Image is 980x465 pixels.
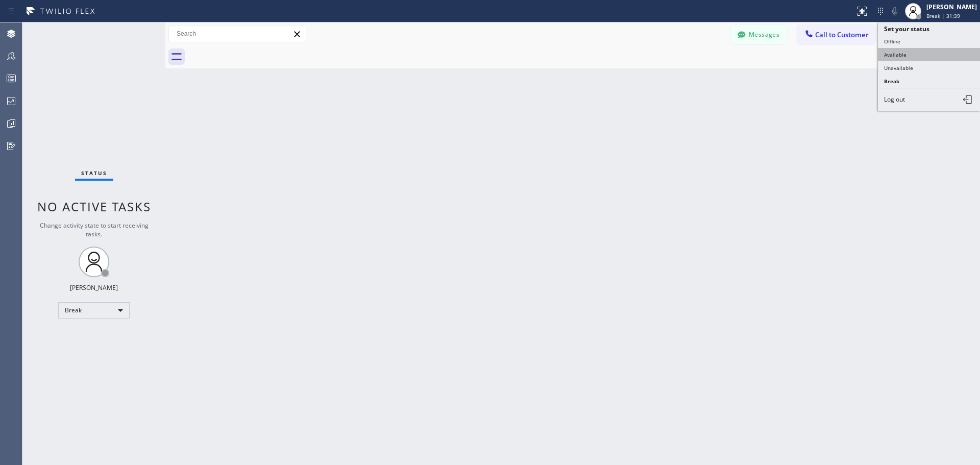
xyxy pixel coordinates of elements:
div: [PERSON_NAME] [70,283,118,292]
div: Break [58,302,130,319]
span: No active tasks [37,198,151,215]
input: Search [169,26,306,42]
button: Call to Customer [797,25,875,44]
span: Status [81,169,107,177]
button: Messages [731,25,787,44]
span: Call to Customer [815,30,869,39]
div: [PERSON_NAME] [926,3,977,11]
span: Change activity state to start receiving tasks. [40,221,149,238]
button: Mute [888,4,902,18]
span: Break | 31:39 [926,12,960,19]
